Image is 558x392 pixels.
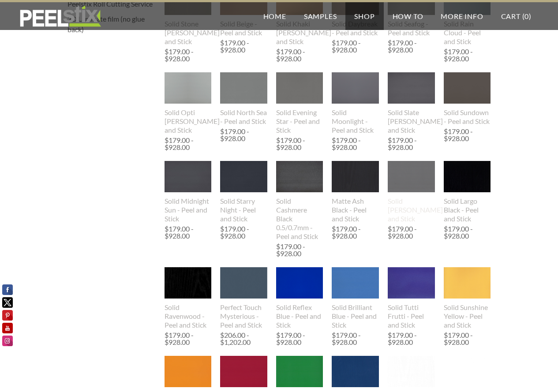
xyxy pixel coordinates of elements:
[18,5,103,27] img: REFACE SUPPLIES
[388,197,435,223] div: Solid [PERSON_NAME] and Stick
[276,108,323,134] div: Solid Evening Star - Peel and Stick
[332,137,377,151] div: $179.00 - $928.00
[388,332,433,346] div: $179.00 - $928.00
[332,225,377,239] div: $179.00 - $928.00
[165,267,212,329] a: Solid Ravenwood - Peel and Stick
[444,161,491,192] img: s832171791223022656_p562_i1_w400.jpeg
[332,39,377,53] div: $179.00 - $928.00
[388,225,433,239] div: $179.00 - $928.00
[276,303,323,329] div: Solid Reflex Blue - Peel and Stick
[276,72,323,134] a: Solid Evening Star - Peel and Stick
[388,39,433,53] div: $179.00 - $928.00
[220,72,267,125] a: Solid North Sea - Peel and Stick
[165,332,210,346] div: $179.00 - $928.00
[220,253,267,314] img: s832171791223022656_p851_i1_w712.png
[444,48,489,62] div: $179.00 - $928.00
[220,267,267,329] a: Perfect Touch Mysterious - Peel and Stick
[165,108,212,134] div: Solid Opti [PERSON_NAME] and Stick
[165,303,212,329] div: Solid Ravenwood - Peel and Stick
[220,128,265,142] div: $179.00 - $928.00
[220,303,267,329] div: Perfect Touch Mysterious - Peel and Stick
[276,161,323,240] a: Solid Cashmere Black 0.5/0.7mm - Peel and Stick
[444,161,491,223] a: Solid Largo Black - Peel and Stick
[220,225,265,239] div: $179.00 - $928.00
[165,356,212,387] img: s832171791223022656_p947_i1_w2048.jpeg
[220,332,265,346] div: $206.00 - $1,202.00
[345,2,383,30] a: Shop
[165,72,212,134] a: Solid Opti [PERSON_NAME] and Stick
[276,356,323,387] img: s832171791223022656_p949_i1_w2048.jpeg
[276,267,323,299] img: s832171791223022656_p571_i1_w400.jpeg
[295,2,346,30] a: Samples
[332,267,379,299] img: s832171791223022656_p665_i1_w307.jpeg
[276,332,321,346] div: $179.00 - $928.00
[388,137,433,151] div: $179.00 - $928.00
[276,48,321,62] div: $179.00 - $928.00
[165,161,212,192] img: s832171791223022656_p925_i1_w2048.jpeg
[165,137,210,151] div: $179.00 - $928.00
[276,58,323,119] img: s832171791223022656_p791_i1_w640.jpeg
[165,197,212,223] div: Solid Midnight Sun - Peel and Stick
[388,267,435,329] a: Solid Tutti Frutti - Peel and Stick
[165,161,212,223] a: Solid Midnight Sun - Peel and Stick
[388,161,435,223] a: Solid [PERSON_NAME] and Stick
[165,48,210,62] div: $179.00 - $928.00
[165,19,212,46] div: Solid Stone [PERSON_NAME] and Stick
[388,303,435,329] div: Solid Tutti Frutti - Peel and Stick
[332,356,379,387] img: s832171791223022656_p996_i1_w2048.jpeg
[276,137,321,151] div: $179.00 - $928.00
[444,267,491,329] a: Solid Sunshine Yellow - Peel and Stick
[524,12,529,20] span: 0
[220,356,267,387] img: s832171791223022656_p818_i2_w640.jpeg
[276,161,323,192] img: s832171791223022656_p929_i1_w2048.jpeg
[444,356,491,387] img: s832171791223022656_p1003_i1_w2048.jpeg
[492,2,540,30] a: Cart (0)
[388,108,435,134] div: Solid Slate [PERSON_NAME] and Stick
[384,2,432,30] a: How To
[276,19,323,46] div: Solid Khaki [PERSON_NAME] and Stick
[332,161,379,223] a: Matte Ash Black - Peel and Stick
[444,128,489,142] div: $179.00 - $928.00
[332,72,379,134] a: Solid Moonlight - Peel and Stick
[388,161,435,192] img: s832171791223022656_p555_i1_w400.jpeg
[332,332,377,346] div: $179.00 - $928.00
[388,356,435,387] img: s832171791223022656_p999_i1_w2048.jpeg
[220,161,267,223] a: Solid Starry Night - Peel and Stick
[220,39,265,53] div: $179.00 - $928.00
[432,2,492,30] a: More Info
[444,253,491,314] img: s832171791223022656_p789_i1_w640.jpeg
[220,108,267,126] div: Solid North Sea - Peel and Stick
[165,225,210,239] div: $179.00 - $928.00
[276,243,321,257] div: $179.00 - $928.00
[444,303,491,329] div: Solid Sunshine Yellow - Peel and Stick
[332,72,379,104] img: s832171791223022656_p563_i1_w400.jpeg
[332,108,379,134] div: Solid Moonlight - Peel and Stick
[332,197,379,223] div: Matte Ash Black - Peel and Stick
[332,146,379,208] img: s832171791223022656_p799_i1_w640.jpeg
[276,267,323,329] a: Solid Reflex Blue - Peel and Stick
[220,72,267,104] img: s832171791223022656_p943_i1_w2048.jpeg
[165,72,212,104] img: s832171791223022656_p566_i1_w400.jpeg
[444,225,489,239] div: $179.00 - $928.00
[388,72,435,134] a: Solid Slate [PERSON_NAME] and Stick
[444,72,491,104] img: s832171791223022656_p574_i1_w400.jpeg
[388,72,435,104] img: s832171791223022656_p898_i1_w2048.jpeg
[444,72,491,125] a: Solid Sundown - Peel and Stick
[164,267,212,299] img: s832171791223022656_p659_i1_w307.jpeg
[332,303,379,329] div: Solid Brilliant Blue - Peel and Stick
[332,267,379,329] a: Solid Brilliant Blue - Peel and Stick
[220,161,267,192] img: s832171791223022656_p573_i2_w2048.jpeg
[444,19,491,46] div: Solid Rain Cloud - Peel and Stick
[444,332,489,346] div: $179.00 - $928.00
[444,197,491,223] div: Solid Largo Black - Peel and Stick
[220,197,267,223] div: Solid Starry Night - Peel and Stick
[444,108,491,126] div: Solid Sundown - Peel and Stick
[255,2,295,30] a: Home
[388,267,435,299] img: s832171791223022656_p575_i1_w400.jpeg
[276,197,323,241] div: Solid Cashmere Black 0.5/0.7mm - Peel and Stick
